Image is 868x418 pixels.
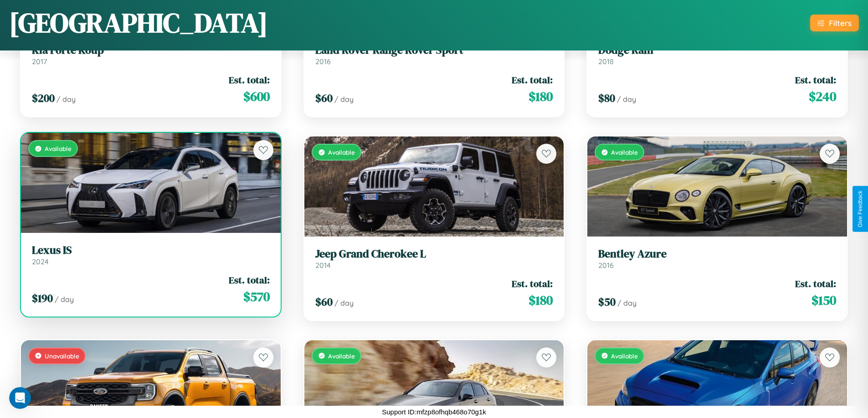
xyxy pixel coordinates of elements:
span: $ 180 [529,87,553,106]
h1: [GEOGRAPHIC_DATA] [9,4,268,41]
span: / day [617,95,636,104]
span: 2017 [32,57,47,66]
iframe: Intercom live chat [9,387,31,409]
span: $ 570 [243,287,270,306]
span: Available [45,145,72,152]
span: $ 200 [32,91,55,106]
span: Est. total: [795,277,836,290]
span: $ 50 [598,294,616,309]
span: $ 240 [809,87,836,106]
h3: Kia Forte Koup [32,44,270,57]
span: Est. total: [795,73,836,86]
a: Kia Forte Koup2017 [32,44,270,66]
span: Est. total: [512,73,553,86]
span: Available [611,352,638,360]
button: Filters [810,15,859,31]
span: / day [55,295,74,304]
span: Est. total: [229,73,270,86]
span: 2024 [32,257,49,266]
span: $ 180 [529,291,553,309]
h3: Land Rover Range Rover Sport [315,44,553,57]
span: Available [328,148,355,156]
span: / day [56,95,76,104]
span: Available [328,352,355,360]
span: Est. total: [229,273,270,287]
span: 2016 [598,261,614,270]
span: $ 60 [315,91,333,106]
span: $ 60 [315,294,333,309]
span: $ 600 [243,87,270,106]
span: Available [611,148,638,156]
p: Support ID: mfzp8ofhqb468o70g1k [382,406,486,418]
h3: Dodge Ram [598,44,836,57]
span: Est. total: [512,277,553,290]
span: $ 150 [812,291,836,309]
div: Give Feedback [857,191,863,227]
a: Lexus IS2024 [32,244,270,266]
span: 2018 [598,57,614,66]
span: / day [334,95,354,104]
a: Bentley Azure2016 [598,247,836,270]
a: Land Rover Range Rover Sport2016 [315,44,553,66]
span: 2014 [315,261,331,270]
h3: Jeep Grand Cherokee L [315,247,553,261]
div: Filters [829,18,852,28]
span: / day [617,298,637,307]
h3: Bentley Azure [598,247,836,261]
span: 2016 [315,57,331,66]
a: Dodge Ram2018 [598,44,836,66]
a: Jeep Grand Cherokee L2014 [315,247,553,270]
span: / day [334,298,354,307]
span: Unavailable [45,352,79,360]
span: $ 80 [598,91,615,106]
h3: Lexus IS [32,244,270,257]
span: $ 190 [32,291,53,306]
